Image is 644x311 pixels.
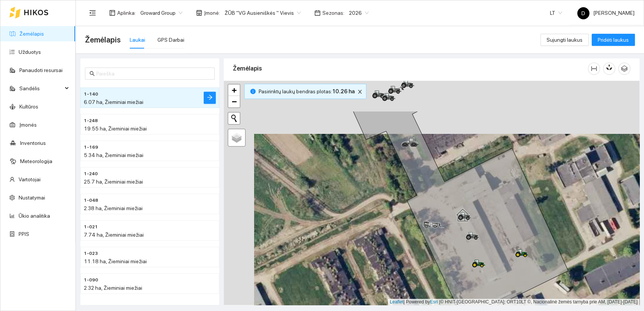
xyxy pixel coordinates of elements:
span: Pasirinktų laukų bendras plotas : [259,87,355,96]
span: Sujungti laukus [547,36,583,44]
span: Groward Group [140,7,182,19]
button: Pridėti laukus [592,34,635,46]
a: Nustatymai [19,195,45,201]
span: 1-090 [84,276,98,284]
div: Laukai [130,36,145,44]
span: 1-021 [84,223,98,231]
span: menu-fold [89,9,96,16]
button: Initiate a new search [228,113,240,124]
span: 1-048 [84,197,98,204]
span: calendar [314,10,320,16]
span: 1-023 [84,250,98,257]
span: Įmonė : [204,9,220,17]
a: Sujungti laukus [540,37,589,43]
span: search [90,71,95,76]
span: Aplinka : [117,9,136,17]
span: | [439,299,440,305]
span: Žemėlapis [85,34,121,46]
a: PPIS [19,231,29,237]
span: 19.55 ha, Žieminiai miežiai [84,126,147,132]
span: arrow-right [207,94,213,102]
div: | Powered by © HNIT-[GEOGRAPHIC_DATA]; ORT10LT ©, Nacionalinė žemės tarnyba prie AM, [DATE]-[DATE] [388,299,639,305]
a: Pridėti laukus [592,37,635,43]
a: Leaflet [390,299,404,305]
input: Paieška [96,69,210,78]
span: − [232,97,237,106]
span: 6.07 ha, Žieminiai miežiai [84,99,143,105]
span: 2.32 ha, Žieminiai miežiai [84,285,142,291]
span: 1-248 [84,117,98,124]
a: Užduotys [19,49,41,55]
span: 1-169 [84,144,98,151]
span: info-circle [250,89,256,94]
button: Sujungti laukus [540,34,589,46]
a: Meteorologija [20,158,52,164]
a: Esri [430,299,438,305]
a: Layers [228,129,245,146]
span: LT [550,7,562,19]
span: Pridėti laukus [598,36,629,44]
span: layout [109,10,115,16]
a: Inventorius [20,140,46,146]
div: Žemėlapis [233,58,588,79]
span: 7.74 ha, Žieminiai miežiai [84,232,144,238]
a: Zoom in [228,85,240,96]
span: 25.7 ha, Žieminiai miežiai [84,179,143,185]
button: close [355,87,364,96]
span: close [356,89,364,94]
span: [PERSON_NAME] [577,10,635,16]
span: 1-140 [84,91,98,98]
button: column-width [588,63,600,75]
button: arrow-right [204,92,216,104]
span: 2.38 ha, Žieminiai miežiai [84,205,143,211]
span: D [581,7,585,19]
span: 1-240 [84,170,98,177]
b: 10.26 ha [332,88,355,94]
a: Ūkio analitika [19,213,50,219]
span: 11.18 ha, Žieminiai miežiai [84,258,147,264]
a: Įmonės [19,122,37,128]
a: Vartotojai [19,176,41,182]
div: GPS Darbai [157,36,184,44]
span: Sezonas : [322,9,344,17]
span: Sandėlis [19,81,63,96]
span: shop [196,10,202,16]
a: Zoom out [228,96,240,107]
a: Žemėlapis [19,31,44,37]
span: 5.34 ha, Žieminiai miežiai [84,152,143,158]
span: column-width [588,66,600,72]
a: Panaudoti resursai [19,67,63,73]
a: Kultūros [19,104,38,110]
span: ŽŪB "VG Ausieniškės " Vievis [225,7,301,19]
span: 2026 [349,7,369,19]
button: menu-fold [85,5,100,20]
span: + [232,85,237,95]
